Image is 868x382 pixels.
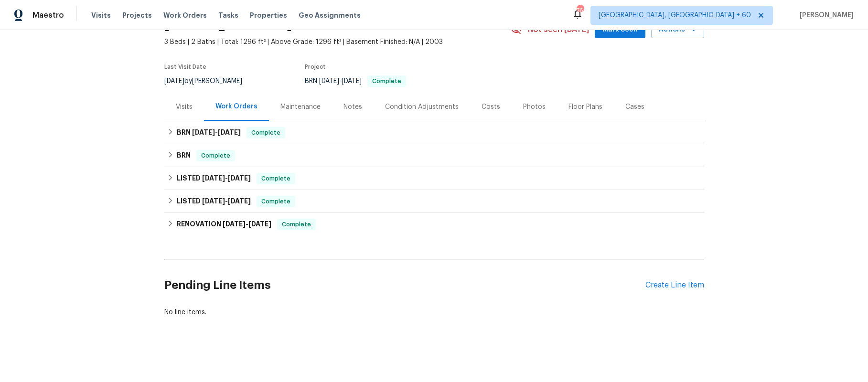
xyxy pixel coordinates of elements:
[177,173,251,184] h6: LISTED
[122,11,152,20] span: Projects
[228,175,251,181] span: [DATE]
[342,78,362,85] span: [DATE]
[247,128,284,138] span: Complete
[305,64,326,70] span: Project
[164,144,704,167] div: BRN Complete
[280,102,321,112] div: Maintenance
[257,174,294,183] span: Complete
[319,78,339,85] span: [DATE]
[385,102,459,112] div: Condition Adjustments
[218,12,238,19] span: Tasks
[163,11,207,20] span: Work Orders
[164,121,704,144] div: BRN [DATE]-[DATE]Complete
[164,37,511,47] span: 3 Beds | 2 Baths | Total: 1296 ft² | Above Grade: 1296 ft² | Basement Finished: N/A | 2003
[192,129,241,136] span: -
[278,220,315,229] span: Complete
[482,102,500,112] div: Costs
[218,129,241,136] span: [DATE]
[164,75,254,87] div: by [PERSON_NAME]
[577,6,583,15] div: 769
[202,198,251,204] span: -
[343,102,362,112] div: Notes
[164,213,704,236] div: RENOVATION [DATE]-[DATE]Complete
[164,263,645,308] h2: Pending Line Items
[599,11,751,20] span: [GEOGRAPHIC_DATA], [GEOGRAPHIC_DATA] + 60
[176,102,193,112] div: Visits
[202,198,225,204] span: [DATE]
[177,150,191,161] h6: BRN
[568,102,602,112] div: Floor Plans
[164,167,704,190] div: LISTED [DATE]-[DATE]Complete
[625,102,644,112] div: Cases
[223,221,246,227] span: [DATE]
[202,175,251,181] span: -
[368,78,405,84] span: Complete
[796,11,854,20] span: [PERSON_NAME]
[197,151,234,160] span: Complete
[228,198,251,204] span: [DATE]
[164,308,704,317] div: No line items.
[202,175,225,181] span: [DATE]
[215,102,257,111] div: Work Orders
[319,78,362,85] span: -
[91,11,111,20] span: Visits
[523,102,546,112] div: Photos
[250,11,287,20] span: Properties
[177,127,241,138] h6: BRN
[257,197,294,206] span: Complete
[177,196,251,207] h6: LISTED
[164,190,704,213] div: LISTED [DATE]-[DATE]Complete
[164,64,206,70] span: Last Visit Date
[164,78,184,85] span: [DATE]
[32,11,64,20] span: Maestro
[223,221,271,227] span: -
[192,129,215,136] span: [DATE]
[645,281,704,290] div: Create Line Item
[248,221,271,227] span: [DATE]
[177,219,271,230] h6: RENOVATION
[299,11,361,20] span: Geo Assignments
[305,78,406,85] span: BRN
